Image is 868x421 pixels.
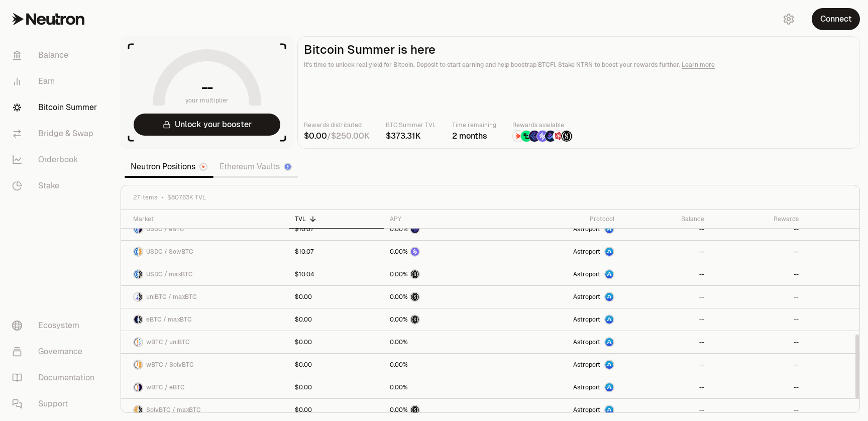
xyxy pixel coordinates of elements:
[167,193,206,201] span: $807.63K TVL
[121,218,289,240] a: USDC LogoeBTC LogoUSDC / eBTC
[289,331,384,353] a: $0.00
[146,293,197,301] span: uniBTC / maxBTC
[139,338,142,346] img: uniBTC Logo
[573,338,600,346] span: Astroport
[390,292,496,302] button: Structured Points
[502,308,620,331] a: Astroport
[573,406,600,414] span: Astroport
[4,94,108,121] a: Bitcoin Summer
[139,315,142,324] img: maxBTC Logo
[502,399,620,421] a: Astroport
[146,270,193,278] span: USDC / maxBTC
[573,383,600,391] span: Astroport
[133,193,157,201] span: 27 items
[295,215,378,223] div: TVL
[561,131,572,142] img: Structured Points
[146,406,201,414] span: SolvBTC / maxBTC
[512,120,573,130] p: Rewards available
[295,315,312,324] div: $0.00
[4,147,108,173] a: Orderbook
[620,331,711,353] a: --
[139,406,142,414] img: maxBTC Logo
[139,225,142,233] img: eBTC Logo
[125,157,213,177] a: Neutron Positions
[620,376,711,398] a: --
[411,225,419,233] img: EtherFi Points
[716,215,798,223] div: Rewards
[134,293,138,301] img: uniBTC Logo
[502,286,620,308] a: Astroport
[573,248,600,256] span: Astroport
[710,331,804,353] a: --
[139,361,142,369] img: SolvBTC Logo
[620,241,711,263] a: --
[4,339,108,365] a: Governance
[121,331,289,353] a: wBTC LogouniBTC LogowBTC / uniBTC
[201,79,213,95] h1: --
[537,131,548,142] img: Solv Points
[134,225,138,233] img: USDC Logo
[4,391,108,417] a: Support
[146,248,193,256] span: USDC / SolvBTC
[573,315,600,324] span: Astroport
[289,263,384,285] a: $10.04
[710,218,804,240] a: --
[545,131,556,142] img: Bedrock Diamonds
[4,365,108,391] a: Documentation
[289,376,384,398] a: $0.00
[710,376,804,398] a: --
[4,312,108,339] a: Ecosystem
[384,241,502,263] a: Solv Points
[502,241,620,263] a: Astroport
[390,269,496,279] button: Structured Points
[289,241,384,263] a: $10.07
[682,61,715,69] a: Learn more
[133,215,283,223] div: Market
[295,248,313,256] div: $10.07
[620,399,711,421] a: --
[134,383,138,391] img: wBTC Logo
[812,8,860,30] button: Connect
[304,120,370,130] p: Rewards distributed
[710,399,804,421] a: --
[200,164,206,170] img: Neutron Logo
[213,157,298,177] a: Ethereum Vaults
[121,354,289,376] a: wBTC LogoSolvBTC LogowBTC / SolvBTC
[390,314,496,325] button: Structured Points
[411,315,419,324] img: Structured Points
[620,354,711,376] a: --
[139,248,142,256] img: SolvBTC Logo
[384,218,502,240] a: EtherFi Points
[289,354,384,376] a: $0.00
[121,308,289,331] a: eBTC LogomaxBTC LogoeBTC / maxBTC
[4,42,108,68] a: Balance
[134,315,138,324] img: eBTC Logo
[134,338,138,346] img: wBTC Logo
[121,263,289,285] a: USDC LogomaxBTC LogoUSDC / maxBTC
[295,225,313,233] div: $10.07
[384,263,502,285] a: Structured Points
[508,215,614,223] div: Protocol
[121,376,289,398] a: wBTC LogoeBTC LogowBTC / eBTC
[146,361,194,369] span: wBTC / SolvBTC
[134,361,138,369] img: wBTC Logo
[384,308,502,331] a: Structured Points
[285,164,291,170] img: Ethereum Logo
[553,131,564,142] img: Mars Fragments
[185,95,229,106] span: your multiplier
[139,383,142,391] img: eBTC Logo
[573,361,600,369] span: Astroport
[134,270,138,278] img: USDC Logo
[304,60,853,70] p: It's time to unlock real yield for Bitcoin. Deposit to start earning and help boostrap BTCFi. Sta...
[121,399,289,421] a: SolvBTC LogomaxBTC LogoSolvBTC / maxBTC
[710,263,804,285] a: --
[620,286,711,308] a: --
[411,248,419,256] img: Solv Points
[710,308,804,331] a: --
[573,225,600,233] span: Astroport
[146,338,190,346] span: wBTC / uniBTC
[289,399,384,421] a: $0.00
[620,218,711,240] a: --
[139,293,142,301] img: maxBTC Logo
[386,120,436,130] p: BTC Summer TVL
